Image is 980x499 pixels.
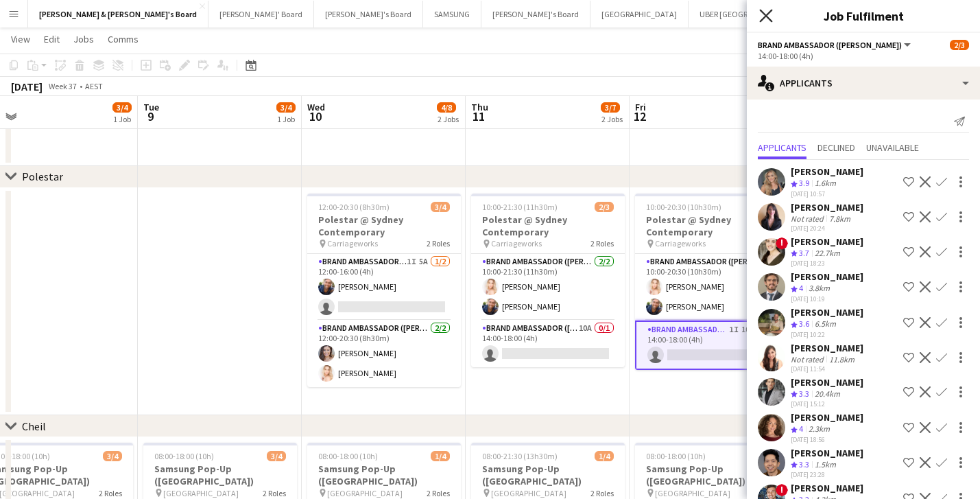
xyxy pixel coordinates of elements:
[799,178,809,188] span: 3.9
[799,423,803,434] span: 4
[635,101,646,113] span: Fri
[307,194,461,387] app-job-card: 12:00-20:30 (8h30m)3/4Polestar @ Sydney Contemporary Carriageworks2 RolesBrand Ambassador ([PERSO...
[595,202,614,212] span: 2/3
[791,224,863,233] div: [DATE] 20:24
[655,488,730,498] span: [GEOGRAPHIC_DATA]
[646,451,706,461] span: 08:00-18:00 (10h)
[635,321,789,370] app-card-role: Brand Ambassador ([PERSON_NAME])1I10A0/114:00-18:00 (4h)
[791,470,863,479] div: [DATE] 23:28
[11,80,43,93] div: [DATE]
[791,189,863,198] div: [DATE] 10:57
[791,354,826,364] div: Not rated
[655,238,706,248] span: Carriageworks
[595,451,614,461] span: 1/4
[113,114,131,124] div: 1 Job
[267,451,286,461] span: 3/4
[482,202,558,212] span: 10:00-21:30 (11h30m)
[471,101,488,113] span: Thu
[791,235,863,248] div: [PERSON_NAME]
[633,108,646,124] span: 12
[307,254,461,321] app-card-role: Brand Ambassador ([PERSON_NAME])1I5A1/212:00-16:00 (4h)[PERSON_NAME]
[791,201,863,213] div: [PERSON_NAME]
[263,488,286,498] span: 2 Roles
[22,170,63,183] div: Polestar
[812,459,839,471] div: 1.5km
[112,102,132,113] span: 3/4
[327,238,378,248] span: Carriageworks
[469,108,488,124] span: 11
[471,254,625,321] app-card-role: Brand Ambassador ([PERSON_NAME])2/210:00-21:30 (11h30m)[PERSON_NAME][PERSON_NAME]
[73,33,94,45] span: Jobs
[45,81,80,91] span: Week 37
[646,202,721,212] span: 10:00-20:30 (10h30m)
[491,238,542,248] span: Carriageworks
[163,488,239,498] span: [GEOGRAPHIC_DATA]
[601,114,623,124] div: 2 Jobs
[143,101,159,113] span: Tue
[305,108,325,124] span: 10
[812,248,843,259] div: 22.7km
[791,411,863,423] div: [PERSON_NAME]
[776,237,788,250] span: !
[791,165,863,178] div: [PERSON_NAME]
[307,213,461,238] h3: Polestar @ Sydney Contemporary
[799,318,809,329] span: 3.6
[791,213,826,224] div: Not rated
[318,451,378,461] span: 08:00-18:00 (10h)
[758,51,969,61] div: 14:00-18:00 (4h)
[812,178,839,189] div: 1.6km
[758,143,806,152] span: Applicants
[635,194,789,370] app-job-card: 10:00-20:30 (10h30m)2/3Polestar @ Sydney Contemporary Carriageworks2 RolesBrand Ambassador ([PERS...
[471,194,625,367] div: 10:00-21:30 (11h30m)2/3Polestar @ Sydney Contemporary Carriageworks2 RolesBrand Ambassador ([PERS...
[791,364,863,373] div: [DATE] 11:54
[791,482,863,494] div: [PERSON_NAME]
[22,419,46,433] div: Cheil
[208,1,314,27] button: [PERSON_NAME]' Board
[791,376,863,388] div: [PERSON_NAME]
[28,1,208,27] button: [PERSON_NAME] & [PERSON_NAME]'s Board
[438,114,459,124] div: 2 Jobs
[635,213,789,238] h3: Polestar @ Sydney Contemporary
[154,451,214,461] span: 08:00-18:00 (10h)
[791,294,863,303] div: [DATE] 10:19
[747,7,980,25] h3: Job Fulfilment
[799,459,809,469] span: 3.3
[826,354,857,364] div: 11.8km
[102,30,144,48] a: Comms
[799,388,809,399] span: 3.3
[635,254,789,321] app-card-role: Brand Ambassador ([PERSON_NAME])2/210:00-20:30 (10h30m)[PERSON_NAME][PERSON_NAME]
[758,40,902,50] span: Brand Ambassador (Mon - Fri)
[99,488,122,498] span: 2 Roles
[471,463,625,487] h3: Samsung Pop-Up ([GEOGRAPHIC_DATA])
[44,33,60,45] span: Edit
[85,81,103,91] div: AEST
[437,102,456,113] span: 4/8
[791,270,863,283] div: [PERSON_NAME]
[799,248,809,258] span: 3.7
[812,318,839,330] div: 6.5km
[108,33,139,45] span: Comms
[471,321,625,367] app-card-role: Brand Ambassador ([PERSON_NAME])10A0/114:00-18:00 (4h)
[277,114,295,124] div: 1 Job
[817,143,855,152] span: Declined
[103,451,122,461] span: 3/4
[11,33,30,45] span: View
[791,399,863,408] div: [DATE] 15:12
[276,102,296,113] span: 3/4
[866,143,919,152] span: Unavailable
[307,101,325,113] span: Wed
[799,283,803,293] span: 4
[747,67,980,100] div: Applicants
[791,306,863,318] div: [PERSON_NAME]
[38,30,65,48] a: Edit
[590,238,614,248] span: 2 Roles
[307,321,461,387] app-card-role: Brand Ambassador ([PERSON_NAME])2/212:00-20:30 (8h30m)[PERSON_NAME][PERSON_NAME]
[826,213,853,224] div: 7.8km
[5,30,36,48] a: View
[806,423,833,435] div: 2.3km
[307,463,461,487] h3: Samsung Pop-Up ([GEOGRAPHIC_DATA])
[471,213,625,238] h3: Polestar @ Sydney Contemporary
[143,463,297,487] h3: Samsung Pop-Up ([GEOGRAPHIC_DATA])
